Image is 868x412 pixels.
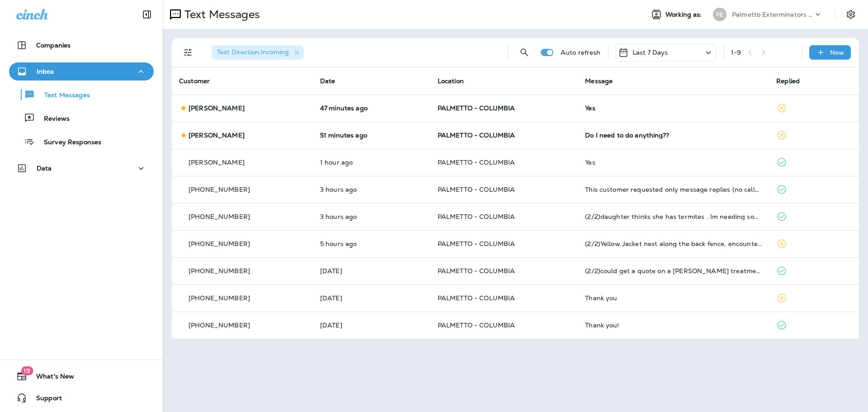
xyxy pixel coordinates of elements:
span: PALMETTO - COLUMBIA [438,267,515,275]
p: Last 7 Days [632,49,668,56]
p: Sep 3, 2025 01:21 PM [320,294,423,302]
div: (2/2)could get a quote on a roach treatment. I live in a double wide. [585,267,762,275]
p: Sep 9, 2025 10:03 AM [320,213,423,220]
p: [PERSON_NAME] [189,159,245,166]
button: Data [9,159,154,177]
p: Sep 9, 2025 08:55 AM [320,240,423,247]
div: 1 - 9 [731,49,741,56]
div: Thank you [585,294,762,302]
p: Text Messages [181,8,260,21]
p: Sep 9, 2025 12:16 PM [320,159,423,166]
button: Survey Responses [9,132,154,151]
span: Support [27,394,62,405]
p: Survey Responses [35,138,101,147]
p: Sep 2, 2025 08:40 AM [320,322,423,329]
p: Data [37,165,52,172]
span: Date [320,77,335,85]
span: PALMETTO - COLUMBIA [438,131,515,139]
p: [PHONE_NUMBER] [189,186,250,193]
p: Text Messages [35,91,90,100]
span: Text Direction : Incoming [217,48,289,56]
button: Support [9,389,154,407]
p: New [830,49,844,56]
p: Reviews [35,115,70,123]
span: What's New [27,373,74,384]
button: Collapse Sidebar [134,5,160,24]
p: Auto refresh [561,49,601,56]
button: Text Messages [9,85,154,104]
p: [PHONE_NUMBER] [189,240,250,247]
span: Customer [179,77,210,85]
p: [PERSON_NAME] [189,132,245,139]
p: Sep 9, 2025 01:08 PM [320,104,423,112]
div: PE [713,8,726,21]
p: Sep 4, 2025 11:31 AM [320,267,423,275]
p: [PHONE_NUMBER] [189,294,250,302]
span: Working as: [665,11,704,19]
span: Message [585,77,613,85]
span: PALMETTO - COLUMBIA [438,321,515,329]
button: Companies [9,36,154,54]
button: Search Messages [515,43,533,62]
span: Replied [776,77,800,85]
p: Sep 9, 2025 10:43 AM [320,186,423,193]
p: Companies [36,42,71,49]
div: Thank you! [585,322,762,329]
button: Filters [179,43,197,62]
div: (2/2)Yellow Jacket nest along the back fence, encountered when mowing grass. Would like to have s... [585,240,762,247]
p: [PHONE_NUMBER] [189,267,250,275]
span: PALMETTO - COLUMBIA [438,185,515,194]
div: Yes [585,159,762,166]
div: (2/2)daughter thinks she has termites . Im needing someone to check it out. Please txt or email a... [585,213,762,220]
button: Reviews [9,109,154,128]
span: 19 [21,366,33,375]
span: PALMETTO - COLUMBIA [438,240,515,248]
span: Location [438,77,464,85]
p: [PHONE_NUMBER] [189,213,250,220]
p: Sep 9, 2025 01:04 PM [320,132,423,139]
span: PALMETTO - COLUMBIA [438,158,515,166]
span: PALMETTO - COLUMBIA [438,213,515,221]
button: Settings [843,6,859,23]
span: PALMETTO - COLUMBIA [438,104,515,112]
p: Palmetto Exterminators LLC [732,11,813,18]
p: [PERSON_NAME] [189,104,245,112]
div: Text Direction:Incoming [212,45,304,60]
button: 19What's New [9,367,154,385]
div: Do I need to do anything?? [585,132,762,139]
div: This customer requested only message replies (no calls). Reply here or respond via your LSA dashb... [585,186,762,193]
span: PALMETTO - COLUMBIA [438,294,515,302]
p: Inbox [37,68,54,75]
p: [PHONE_NUMBER] [189,322,250,329]
button: Inbox [9,62,154,81]
div: Yes [585,104,762,112]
